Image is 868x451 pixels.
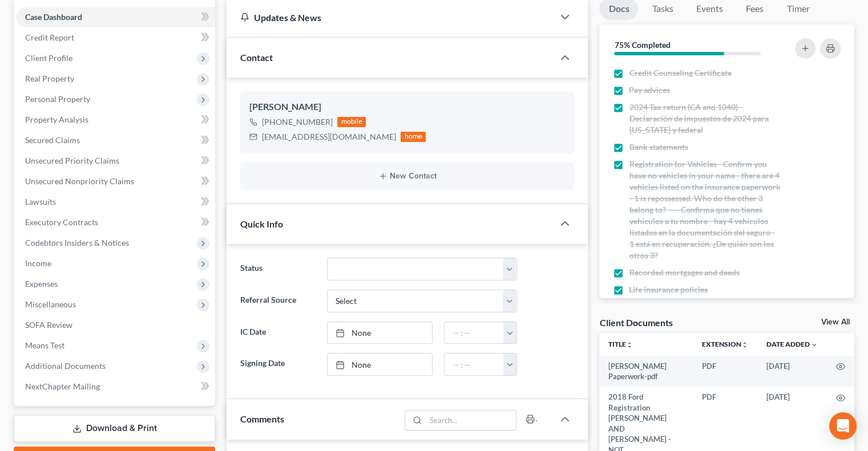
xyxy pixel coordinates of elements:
[16,192,215,212] a: Lawsuits
[766,340,818,348] a: Date Added expand_more
[328,322,433,344] a: None
[16,376,215,397] a: NextChapter Mailing
[445,354,504,375] input: -- : --
[426,411,516,430] input: Search...
[25,74,74,83] span: Real Property
[25,279,58,289] span: Expenses
[25,299,76,309] span: Miscellaneous
[240,413,284,424] span: Comments
[25,381,100,391] span: NextChapter Mailing
[235,322,321,344] label: IC Date
[821,318,850,326] a: View All
[25,258,51,268] span: Income
[16,109,215,130] a: Property Analysis
[25,320,72,330] span: SOFA Review
[235,258,321,281] label: Status
[629,159,781,261] span: Registration for Vehicles - Confirm you have no vehicles in your name - there are 4 vehicles list...
[25,32,74,42] span: Credit Report
[25,340,64,350] span: Means Test
[240,11,540,23] div: Updates & News
[629,267,739,278] span: Recorded mortgages and deeds
[25,12,82,22] span: Case Dashboard
[25,197,56,206] span: Lawsuits
[829,412,857,440] div: Open Intercom Messenger
[16,171,215,192] a: Unsecured Nonpriority Claims
[16,315,215,335] a: SOFA Review
[262,116,333,128] div: [PHONE_NUMBER]
[25,217,98,227] span: Executory Contracts
[235,290,321,312] label: Referral Source
[702,340,748,348] a: Extensionunfold_more
[626,342,633,348] i: unfold_more
[240,218,283,229] span: Quick Info
[608,340,633,348] a: Titleunfold_more
[757,356,827,387] td: [DATE]
[614,40,670,50] strong: 75% Completed
[16,212,215,233] a: Executory Contracts
[16,27,215,48] a: Credit Report
[25,176,134,186] span: Unsecured Nonpriority Claims
[629,84,670,96] span: Pay advices
[249,100,565,114] div: [PERSON_NAME]
[14,415,215,442] a: Download & Print
[25,115,88,124] span: Property Analysis
[401,132,426,142] div: home
[235,353,321,376] label: Signing Date
[599,356,693,387] td: [PERSON_NAME] Paperwork-pdf
[16,130,215,151] a: Secured Claims
[240,52,273,63] span: Contact
[741,342,748,348] i: unfold_more
[25,94,90,104] span: Personal Property
[629,284,708,295] span: Life insurance policies
[629,141,688,153] span: Bank statements
[25,53,72,63] span: Client Profile
[262,131,396,143] div: [EMAIL_ADDRESS][DOMAIN_NAME]
[629,67,731,79] span: Credit Counseling Certificate
[337,117,366,127] div: mobile
[328,354,433,375] a: None
[16,151,215,171] a: Unsecured Priority Claims
[249,172,565,181] button: New Contact
[811,342,818,348] i: expand_more
[25,361,106,371] span: Additional Documents
[629,101,781,136] span: 2024 Tax return (CA and 1040) - Declaración de impuestos de 2024 para [US_STATE] y federal
[25,135,80,145] span: Secured Claims
[599,316,672,328] div: Client Documents
[693,356,757,387] td: PDF
[445,322,504,344] input: -- : --
[16,7,215,27] a: Case Dashboard
[25,238,129,247] span: Codebtors Insiders & Notices
[25,156,119,165] span: Unsecured Priority Claims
